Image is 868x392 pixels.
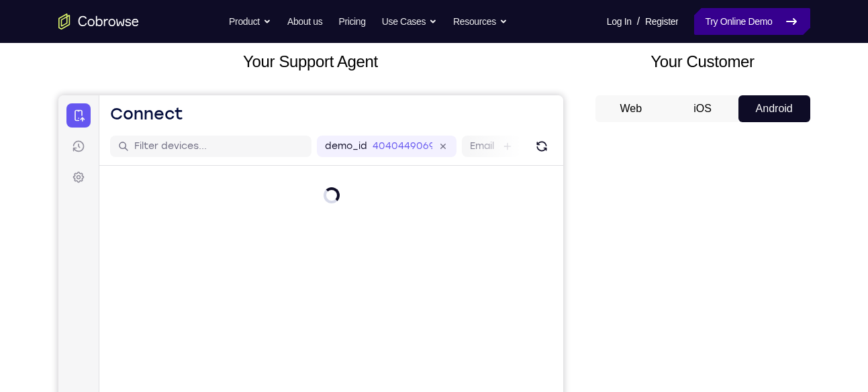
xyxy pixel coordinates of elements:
button: Product [229,8,271,35]
h2: Your Customer [595,50,810,74]
a: About us [287,8,322,35]
h2: Your Support Agent [58,50,563,74]
a: Go to the home page [58,13,139,30]
button: Android [738,95,810,122]
button: Resources [453,8,508,35]
span: / [637,13,640,30]
a: Log In [607,8,632,35]
a: Register [645,8,678,35]
a: Pricing [338,8,365,35]
button: iOS [667,95,738,122]
button: Use Cases [382,8,437,35]
a: Try Online Demo [694,8,810,35]
button: Web [595,95,667,122]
